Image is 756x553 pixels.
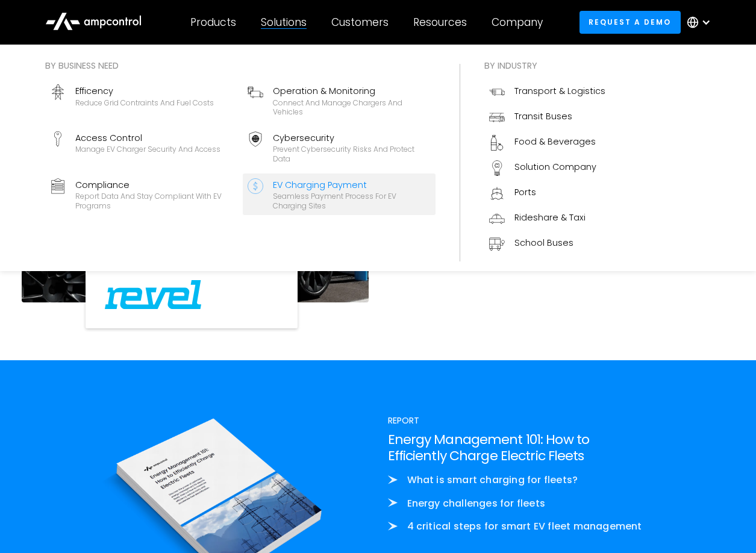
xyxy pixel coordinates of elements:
div: School Buses [514,236,573,249]
h3: Energy Management 101: How to Efficiently Charge Electric Fleets [388,432,696,464]
a: Rideshare & Taxi [484,206,610,231]
div: By industry [484,59,610,72]
a: EV Charging PaymentSeamless Payment Process for EV Charging Sites [243,173,436,216]
div: Customers [331,16,389,29]
div: Food & Beverages [514,135,596,148]
div: Access Control [75,131,220,145]
div: EV Charging Payment [273,178,431,192]
div: Prevent cybersecurity risks and protect data [273,145,431,163]
li: What is smart charging for fleets? [388,473,696,487]
a: EfficencyReduce grid contraints and fuel costs [45,80,238,122]
div: Resources [413,16,467,29]
div: Efficency [75,84,214,98]
a: Food & Beverages [484,130,610,155]
div: Transport & Logistics [514,84,605,98]
div: Reduce grid contraints and fuel costs [75,98,214,108]
a: Ports [484,181,610,206]
div: Operation & Monitoring [273,84,431,98]
div: Company [492,16,543,29]
a: CybersecurityPrevent cybersecurity risks and protect data [243,127,436,169]
div: Products [190,16,236,29]
a: Transport & Logistics [484,80,610,105]
div: Solutions [261,16,307,29]
div: Manage EV charger security and access [75,145,220,154]
div: Report [388,414,696,427]
a: School Buses [484,231,610,257]
div: Connect and manage chargers and vehicles [273,98,431,117]
a: Operation & MonitoringConnect and manage chargers and vehicles [243,80,436,122]
div: Ports [514,186,536,199]
li: Energy challenges for fleets [388,497,696,510]
a: Request a demo [579,11,681,33]
a: Transit Buses [484,105,610,130]
li: 4 critical steps for smart EV fleet management [388,520,696,533]
a: ComplianceReport data and stay compliant with EV programs [45,173,238,216]
a: Solution Company [484,155,610,181]
div: Report data and stay compliant with EV programs [75,192,233,210]
div: By business need [45,59,436,72]
div: Solution Company [514,160,596,173]
div: Compliance [75,178,233,192]
div: Transit Buses [514,110,572,123]
a: Access ControlManage EV charger security and access [45,127,238,169]
div: Cybersecurity [273,131,431,145]
img: Watt EV Logo Real [105,280,201,309]
div: Rideshare & Taxi [514,211,586,224]
div: Seamless Payment Process for EV Charging Sites [273,192,431,210]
